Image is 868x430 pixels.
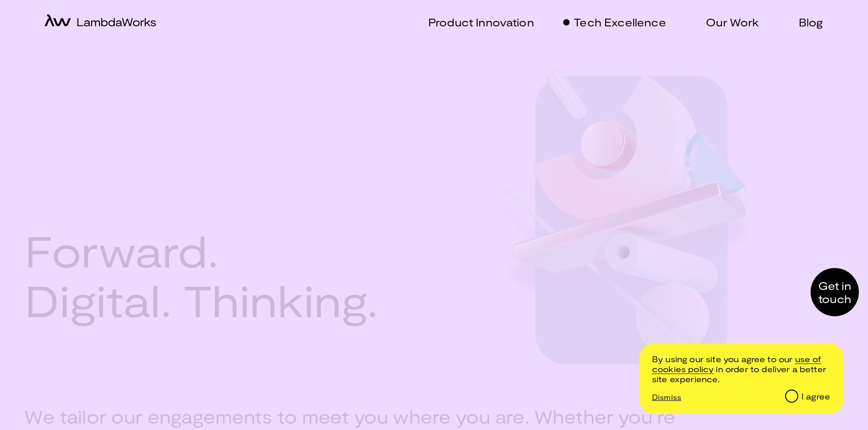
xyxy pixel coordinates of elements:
[788,15,823,29] a: Blog
[574,15,666,29] p: Tech Excellence
[695,15,759,29] a: Our Work
[652,354,822,374] a: /cookie-and-privacy-policy
[428,15,534,29] p: Product Innovation
[801,392,830,402] div: I agree
[482,59,789,405] img: Hero image web
[25,275,378,325] span: Digital. Thinking.
[706,15,759,29] p: Our Work
[652,354,830,384] p: By using our site you agree to our in order to deliver a better site experience.
[563,15,666,29] a: Tech Excellence
[799,15,823,29] p: Blog
[417,15,534,29] a: Product Innovation
[45,14,156,30] a: home-icon
[652,393,681,401] p: Dismiss
[25,226,378,324] h1: Forward.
